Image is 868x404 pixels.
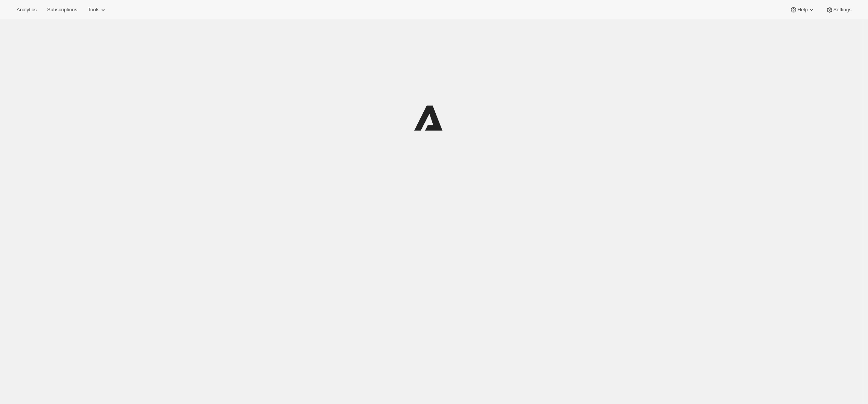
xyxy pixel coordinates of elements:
button: Analytics [12,5,41,15]
button: Settings [821,5,856,15]
span: Tools [88,7,99,13]
span: Settings [833,7,851,13]
span: Subscriptions [47,7,77,13]
button: Tools [83,5,111,15]
button: Help [785,5,819,15]
span: Analytics [17,7,36,13]
span: Help [797,7,807,13]
button: Subscriptions [43,5,82,15]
